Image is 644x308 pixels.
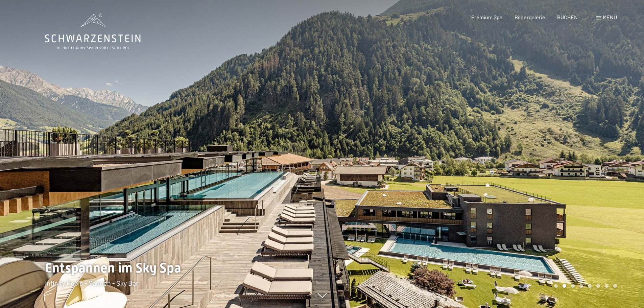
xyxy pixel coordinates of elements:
span: Menü [603,14,617,20]
div: Carousel Page 5 [588,284,592,288]
a: Premium Spa [471,14,502,20]
div: Carousel Page 7 [605,284,609,288]
div: Carousel Page 1 [554,284,558,288]
div: Carousel Pagination [552,284,617,288]
a: Bildergalerie [515,14,545,20]
div: Carousel Page 4 [579,284,583,288]
div: Carousel Page 3 [571,284,575,288]
div: Carousel Page 8 [613,284,617,288]
div: Carousel Page 2 (Current Slide) [563,284,566,288]
div: Carousel Page 6 [596,284,600,288]
a: BUCHEN [557,14,578,20]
